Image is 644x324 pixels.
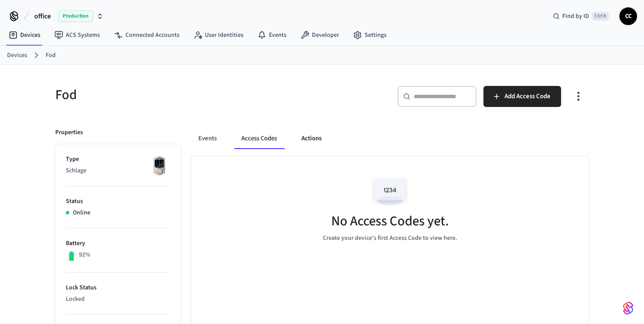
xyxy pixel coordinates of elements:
[58,11,93,22] span: Production
[55,128,83,137] p: Properties
[66,295,170,304] p: Locked
[7,51,27,60] a: Devices
[66,197,170,206] p: Status
[619,7,637,25] button: CC
[73,208,90,217] p: Online
[234,128,284,149] button: Access Codes
[293,27,346,43] a: Developer
[294,128,329,149] button: Actions
[66,155,170,164] p: Type
[2,27,47,43] a: Devices
[191,128,224,149] button: Events
[504,91,551,102] span: Add Access Code
[46,51,56,60] a: Fod
[331,212,449,230] h5: No Access Codes yet.
[623,301,633,315] img: SeamLogoGradient.69752ec5.svg
[66,166,170,175] p: Schlage
[148,155,170,177] img: Schlage Sense Smart Deadbolt with Camelot Trim, Front
[55,86,317,104] h5: Fod
[47,27,107,43] a: ACS Systems
[107,27,186,43] a: Connected Accounts
[66,283,170,292] p: Lock Status
[370,174,410,211] img: Access Codes Empty State
[250,27,293,43] a: Events
[186,27,250,43] a: User Identities
[323,234,457,243] p: Create your device's first Access Code to view here.
[79,250,90,260] p: 92%
[346,27,394,43] a: Settings
[34,11,51,21] span: office
[191,128,589,149] div: ant example
[562,12,589,21] span: Find by ID
[483,86,561,107] button: Add Access Code
[592,12,609,21] span: Ctrl K
[620,8,636,24] span: CC
[546,8,616,24] div: Find by IDCtrl K
[66,239,170,248] p: Battery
